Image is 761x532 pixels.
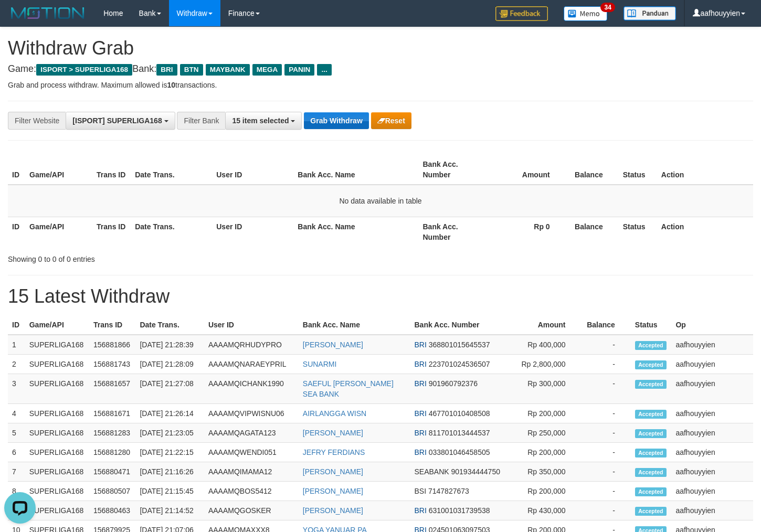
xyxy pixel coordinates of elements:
[89,501,135,520] td: 156880463
[8,38,753,59] h1: Withdraw Grab
[418,155,485,185] th: Bank Acc. Number
[72,116,162,125] span: [ISPORT] SUPERLIGA168
[564,6,608,21] img: Button%20Memo.svg
[414,360,426,368] span: BRI
[135,374,204,404] td: [DATE] 21:27:08
[25,315,89,335] th: Game/API
[204,423,299,443] td: AAAAMQAGATA123
[135,404,204,423] td: [DATE] 21:26:14
[566,217,619,247] th: Balance
[304,112,368,129] button: Grab Withdraw
[252,64,282,76] span: MEGA
[92,155,131,185] th: Trans ID
[671,482,753,501] td: aafhouyyien
[671,404,753,423] td: aafhouyyien
[486,217,566,247] th: Rp 0
[511,423,581,443] td: Rp 250,000
[582,482,631,501] td: -
[8,423,25,443] td: 5
[671,355,753,374] td: aafhouyyien
[414,506,426,515] span: BRI
[135,501,204,520] td: [DATE] 21:14:52
[293,217,418,247] th: Bank Acc. Name
[225,112,302,130] button: 15 item selected
[293,155,418,185] th: Bank Acc. Name
[206,64,250,76] span: MAYBANK
[428,487,469,495] span: Copy 7147827673 to clipboard
[623,6,676,20] img: panduan.png
[635,449,667,457] span: Accepted
[414,409,426,418] span: BRI
[429,409,490,418] span: Copy 467701010408508 to clipboard
[657,217,753,247] th: Action
[635,380,667,389] span: Accepted
[204,355,299,374] td: AAAAMQNARAEYPRIL
[511,335,581,355] td: Rp 400,000
[8,112,66,130] div: Filter Website
[89,404,135,423] td: 156881671
[8,404,25,423] td: 4
[135,315,204,335] th: Date Trans.
[303,487,363,495] a: [PERSON_NAME]
[25,423,89,443] td: SUPERLIGA168
[204,462,299,482] td: AAAAMQIMAMA12
[8,250,309,264] div: Showing 0 to 0 of 0 entries
[8,443,25,462] td: 6
[619,217,657,247] th: Status
[635,410,667,419] span: Accepted
[131,217,212,247] th: Date Trans.
[4,4,36,36] button: Open LiveChat chat widget
[89,355,135,374] td: 156881743
[25,501,89,520] td: SUPERLIGA168
[414,467,449,476] span: SEABANK
[303,506,363,515] a: [PERSON_NAME]
[511,462,581,482] td: Rp 350,000
[156,64,177,76] span: BRI
[582,443,631,462] td: -
[89,462,135,482] td: 156880471
[303,341,363,349] a: [PERSON_NAME]
[8,5,88,21] img: MOTION_logo.png
[317,64,331,76] span: ...
[429,448,490,456] span: Copy 033801046458505 to clipboard
[303,379,394,398] a: SAEFUL [PERSON_NAME] SEA BANK
[135,443,204,462] td: [DATE] 21:22:15
[25,374,89,404] td: SUPERLIGA168
[135,462,204,482] td: [DATE] 21:16:26
[511,374,581,404] td: Rp 300,000
[212,155,293,185] th: User ID
[8,355,25,374] td: 2
[619,155,657,185] th: Status
[25,482,89,501] td: SUPERLIGA168
[25,462,89,482] td: SUPERLIGA168
[511,404,581,423] td: Rp 200,000
[8,335,25,355] td: 1
[92,217,131,247] th: Trans ID
[284,64,314,76] span: PANIN
[25,217,92,247] th: Game/API
[8,185,753,217] td: No data available in table
[582,374,631,404] td: -
[303,429,363,437] a: [PERSON_NAME]
[671,335,753,355] td: aafhouyyien
[25,155,92,185] th: Game/API
[89,315,135,335] th: Trans ID
[303,467,363,476] a: [PERSON_NAME]
[511,501,581,520] td: Rp 430,000
[511,443,581,462] td: Rp 200,000
[8,482,25,501] td: 8
[671,423,753,443] td: aafhouyyien
[511,315,581,335] th: Amount
[8,64,753,75] h4: Game: Bank:
[671,374,753,404] td: aafhouyyien
[8,315,25,335] th: ID
[25,335,89,355] td: SUPERLIGA168
[635,341,667,350] span: Accepted
[25,355,89,374] td: SUPERLIGA168
[635,487,667,496] span: Accepted
[671,443,753,462] td: aafhouyyien
[8,286,753,307] h1: 15 Latest Withdraw
[582,501,631,520] td: -
[299,315,410,335] th: Bank Acc. Name
[8,462,25,482] td: 7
